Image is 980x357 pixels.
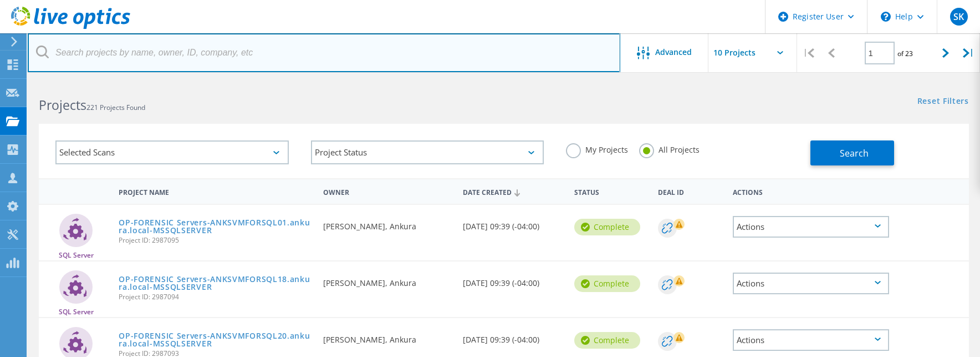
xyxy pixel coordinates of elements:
div: | [957,33,980,73]
div: Project Name [113,181,318,202]
div: | [797,33,820,73]
div: Project Status [311,140,544,164]
div: [PERSON_NAME], Ankura [318,318,457,355]
span: Advanced [655,48,692,56]
span: SQL Server [59,309,94,315]
div: Actions [733,273,889,294]
a: OP-FORENSIC Servers-ANKSVMFORSQL18.ankura.local-MSSQLSERVER [119,275,312,291]
a: Reset Filters [917,97,969,107]
div: Actions [733,216,889,238]
div: Complete [574,219,640,235]
span: Search [840,147,869,159]
span: of 23 [897,49,913,58]
span: Project ID: 2987093 [119,350,312,357]
div: Selected Scans [55,140,289,164]
div: Deal Id [652,181,727,202]
span: SQL Server [59,252,94,259]
a: OP-FORENSIC Servers-ANKSVMFORSQL01.ankura.local-MSSQLSERVER [119,219,312,234]
div: Complete [574,332,640,349]
div: Actions [733,329,889,351]
div: [DATE] 09:39 (-04:00) [457,262,569,298]
input: Search projects by name, owner, ID, company, etc [28,33,620,72]
span: Project ID: 2987094 [119,294,312,300]
span: Project ID: 2987095 [119,237,312,244]
div: [DATE] 09:39 (-04:00) [457,205,569,242]
span: SK [953,12,964,21]
a: Live Optics Dashboard [11,23,130,31]
div: Complete [574,275,640,292]
div: Date Created [457,181,569,202]
a: OP-FORENSIC Servers-ANKSVMFORSQL20.ankura.local-MSSQLSERVER [119,332,312,348]
span: 221 Projects Found [86,103,145,112]
label: All Projects [639,143,700,154]
div: Status [569,181,652,202]
b: Projects [39,96,86,114]
div: [DATE] 09:39 (-04:00) [457,318,569,355]
div: Actions [727,181,895,202]
div: [PERSON_NAME], Ankura [318,205,457,242]
button: Search [810,140,894,165]
label: My Projects [566,143,628,154]
svg: \n [881,12,891,22]
div: [PERSON_NAME], Ankura [318,262,457,298]
div: Owner [318,181,457,202]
